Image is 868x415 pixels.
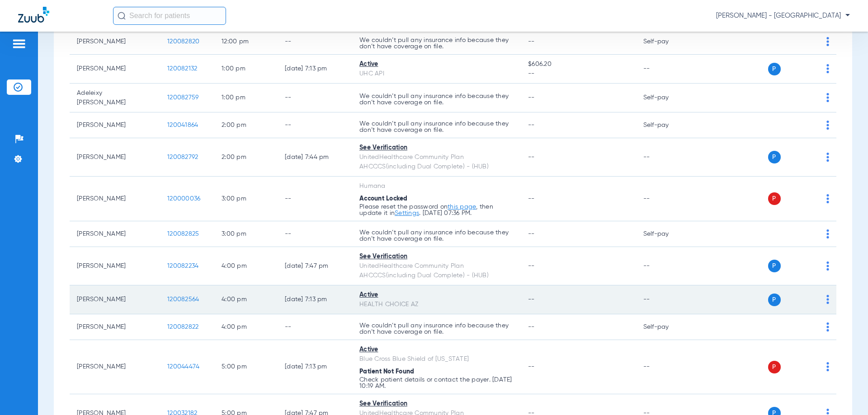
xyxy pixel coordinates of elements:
div: Active [359,290,514,300]
td: -- [636,285,697,314]
span: 120041864 [167,122,198,128]
td: 1:00 PM [214,84,278,112]
td: -- [636,55,697,84]
span: -- [528,122,535,128]
img: Search Icon [118,12,126,20]
span: -- [528,324,535,330]
td: 4:00 PM [214,285,278,314]
span: 120082825 [167,231,199,237]
td: [PERSON_NAME] [70,314,160,340]
div: UHC API [359,69,514,79]
span: 120044474 [167,364,199,370]
td: [PERSON_NAME] [70,340,160,394]
p: We couldn’t pull any insurance info because they don’t have coverage on file. [359,93,514,106]
img: group-dot-blue.svg [826,362,829,371]
td: -- [278,29,352,55]
span: P [768,192,781,205]
span: -- [528,296,535,303]
span: 120082132 [167,65,197,72]
td: [PERSON_NAME] [70,285,160,314]
img: group-dot-blue.svg [826,194,829,203]
img: group-dot-blue.svg [826,121,829,130]
p: We couldn’t pull any insurance info because they don’t have coverage on file. [359,37,514,50]
img: group-dot-blue.svg [826,153,829,162]
span: -- [528,231,535,237]
td: [DATE] 7:47 PM [278,247,352,285]
td: -- [636,247,697,285]
span: P [768,260,781,272]
iframe: Chat Widget [823,372,868,415]
span: Account Locked [359,196,408,202]
td: -- [636,340,697,394]
td: 4:00 PM [214,314,278,340]
span: 120082820 [167,38,199,45]
td: [PERSON_NAME] [70,177,160,221]
img: Zuub Logo [18,7,49,23]
img: group-dot-blue.svg [826,37,829,46]
td: -- [636,177,697,221]
td: [PERSON_NAME] [70,138,160,177]
span: 120082759 [167,94,198,101]
img: hamburger-icon [12,38,26,49]
div: Active [359,60,514,69]
p: Please reset the password on , then update it in . [DATE] 07:36 PM. [359,204,514,216]
td: 1:00 PM [214,55,278,84]
span: -- [528,154,535,160]
td: 2:00 PM [214,112,278,138]
td: Self-pay [636,84,697,112]
span: 120000036 [167,196,200,202]
p: We couldn’t pull any insurance info because they don’t have coverage on file. [359,322,514,335]
td: 12:00 PM [214,29,278,55]
span: -- [528,38,535,45]
td: -- [278,84,352,112]
p: Check patient details or contact the payer. [DATE] 10:19 AM. [359,377,514,389]
img: group-dot-blue.svg [826,261,829,270]
img: group-dot-blue.svg [826,64,829,73]
td: Self-pay [636,112,697,138]
p: We couldn’t pull any insurance info because they don’t have coverage on file. [359,121,514,133]
span: -- [528,263,535,269]
div: See Verification [359,143,514,153]
td: [PERSON_NAME] [70,221,160,247]
td: [DATE] 7:13 PM [278,340,352,394]
span: [PERSON_NAME] - [GEOGRAPHIC_DATA] [716,11,850,20]
span: 120082234 [167,263,198,269]
span: 120082792 [167,154,198,160]
td: [PERSON_NAME] [70,247,160,285]
span: P [768,63,781,75]
td: Self-pay [636,29,697,55]
td: [DATE] 7:13 PM [278,285,352,314]
td: Adeleixy [PERSON_NAME] [70,84,160,112]
td: -- [278,177,352,221]
span: 120082822 [167,324,198,330]
div: UnitedHealthcare Community Plan AHCCCS(including Dual Complete) - (HUB) [359,261,514,280]
span: P [768,361,781,373]
span: -- [528,94,535,101]
a: Settings [395,210,419,216]
td: -- [278,314,352,340]
div: HEALTH CHOICE AZ [359,300,514,309]
div: See Verification [359,399,514,409]
td: -- [278,221,352,247]
td: [PERSON_NAME] [70,55,160,84]
p: We couldn’t pull any insurance info because they don’t have coverage on file. [359,229,514,242]
div: UnitedHealthcare Community Plan AHCCCS(including Dual Complete) - (HUB) [359,153,514,172]
td: Self-pay [636,221,697,247]
span: -- [528,196,535,202]
span: -- [528,364,535,370]
span: $606.20 [528,60,628,69]
td: 3:00 PM [214,177,278,221]
span: 120082564 [167,296,199,303]
img: group-dot-blue.svg [826,229,829,238]
td: [PERSON_NAME] [70,29,160,55]
div: Blue Cross Blue Shield of [US_STATE] [359,354,514,364]
td: -- [278,112,352,138]
input: Search for patients [113,7,226,25]
span: P [768,294,781,306]
td: [DATE] 7:44 PM [278,138,352,177]
div: Active [359,345,514,354]
td: 3:00 PM [214,221,278,247]
span: P [768,151,781,163]
span: Patient Not Found [359,368,414,375]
